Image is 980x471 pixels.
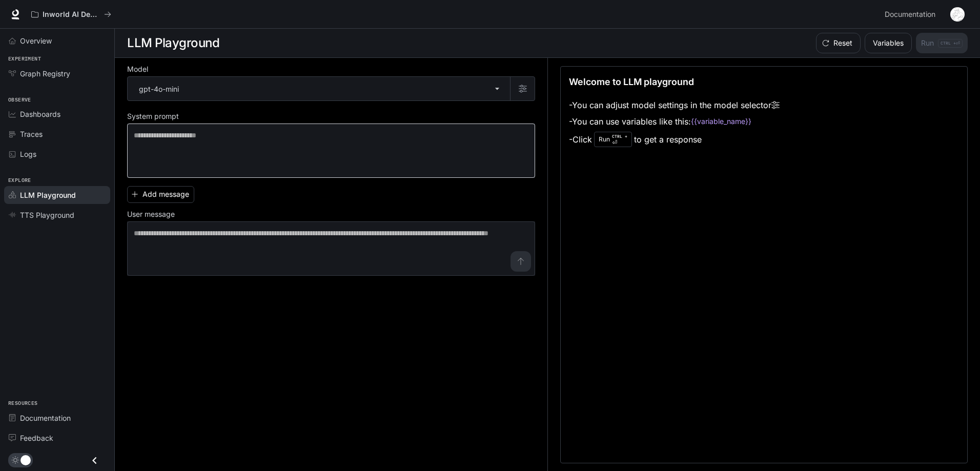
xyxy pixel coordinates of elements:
[569,97,780,113] li: - You can adjust model settings in the model selector
[27,4,116,25] button: All workspaces
[4,125,110,143] a: Traces
[20,68,70,79] span: Graph Registry
[20,129,43,139] span: Traces
[20,35,52,46] span: Overview
[816,33,861,53] button: Reset
[569,130,780,149] li: - Click to get a response
[950,7,965,22] img: User avatar
[83,450,106,471] button: Close drawer
[865,33,912,53] button: Variables
[20,109,60,119] span: Dashboards
[4,105,110,123] a: Dashboards
[4,409,110,427] a: Documentation
[20,210,74,220] span: TTS Playground
[612,133,627,146] p: ⏎
[947,4,968,25] button: User avatar
[127,113,179,120] p: System prompt
[4,429,110,447] a: Feedback
[4,65,110,83] a: Graph Registry
[20,433,53,443] span: Feedback
[139,84,179,94] p: gpt-4o-mini
[4,145,110,163] a: Logs
[691,116,751,127] code: {{variable_name}}
[127,33,219,53] h1: LLM Playground
[20,190,76,200] span: LLM Playground
[20,413,71,423] span: Documentation
[4,206,110,224] a: TTS Playground
[127,186,194,203] button: Add message
[569,75,694,89] p: Welcome to LLM playground
[21,454,31,465] span: Dark mode toggle
[127,211,175,218] p: User message
[20,149,36,159] span: Logs
[4,32,110,50] a: Overview
[128,77,510,100] div: gpt-4o-mini
[594,132,632,147] div: Run
[127,66,148,73] p: Model
[569,113,780,130] li: - You can use variables like this:
[881,4,943,25] a: Documentation
[612,133,627,139] p: CTRL +
[885,8,935,21] span: Documentation
[43,10,100,19] p: Inworld AI Demos
[4,186,110,204] a: LLM Playground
